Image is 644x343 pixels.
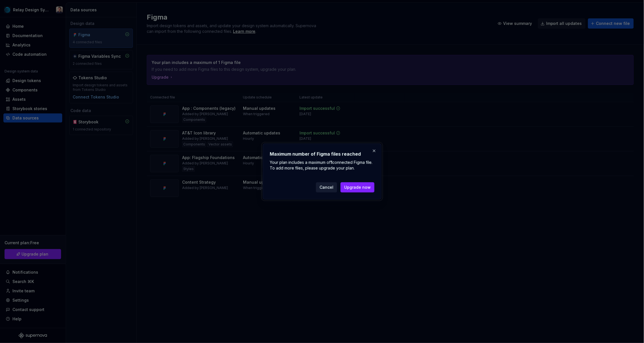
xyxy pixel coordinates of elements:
button: Cancel [316,182,337,192]
span: Cancel [320,185,333,190]
h2: Maximum number of Figma files reached [270,151,374,157]
b: 1 [331,160,332,165]
span: Upgrade now [344,185,371,190]
p: Your plan includes a maximum of connected Figma file. To add more files, please upgrade your plan. [270,160,374,171]
button: Upgrade now [341,182,374,192]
